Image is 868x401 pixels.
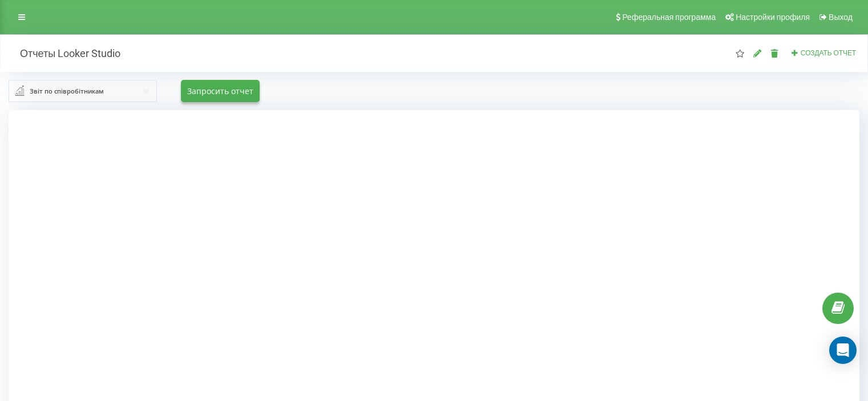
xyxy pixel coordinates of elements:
[770,49,780,57] i: Удалить отчет
[9,47,120,60] h2: Отчеты Looker Studio
[829,13,853,22] span: Выход
[801,49,856,57] span: Создать отчет
[736,49,745,57] i: Этот отчет будет загружен первым при открытии "Отчеты Looker Studio". Вы можете назначить любой д...
[787,48,859,58] button: Создать отчет
[181,80,260,102] button: Запросить отчет
[829,337,857,364] div: Open Intercom Messenger
[30,85,104,98] div: Звіт по співробітникам
[790,49,798,56] i: Создать отчет
[622,13,716,22] span: Реферальная программа
[753,49,762,57] i: Редактировать отчет
[736,13,810,22] span: Настройки профиля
